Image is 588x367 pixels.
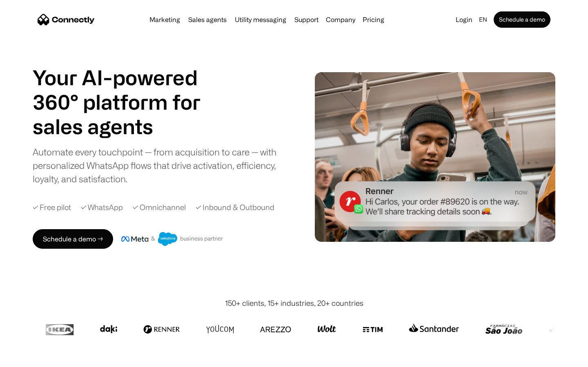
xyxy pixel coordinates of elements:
[33,145,290,186] div: Automate every touchpoint — from acquisition to care — with personalized WhatsApp flows that driv...
[146,16,183,23] a: Marketing
[452,14,476,25] a: Login
[479,14,487,25] div: en
[185,16,230,23] a: Sales agents
[291,16,322,23] a: Support
[359,16,388,23] a: Pricing
[8,352,49,364] aside: Language selected: English
[16,353,49,364] ul: Language list
[33,202,71,213] div: ✓ Free pilot
[33,229,113,249] a: Schedule a demo →
[225,298,363,309] div: 150+ clients, 15+ industries, 20+ countries
[326,14,355,25] div: Company
[121,232,223,246] img: Meta and Salesforce business partner badge.
[232,16,290,23] a: Utility messaging
[494,11,550,28] a: Schedule a demo
[33,114,220,139] h1: sales agents
[133,202,186,213] div: ✓ Omnichannel
[33,65,220,114] h1: Your AI-powered 360° platform for
[196,202,274,213] div: ✓ Inbound & Outbound
[81,202,123,213] div: ✓ WhatsApp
